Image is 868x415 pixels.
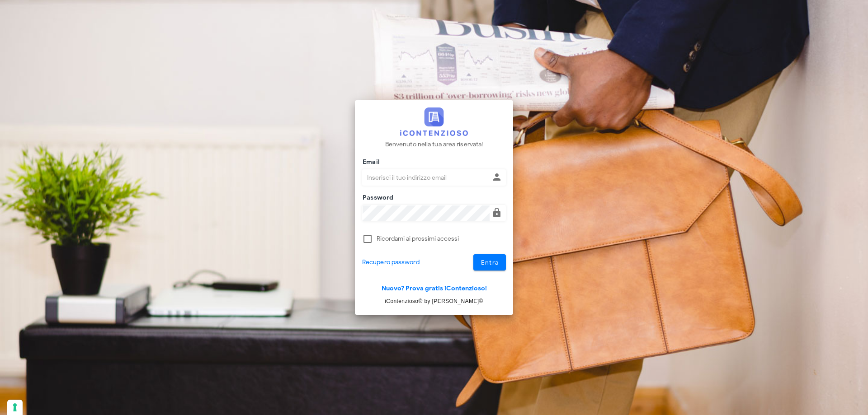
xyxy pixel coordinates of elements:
p: iContenzioso® by [PERSON_NAME]© [355,297,513,306]
p: Benvenuto nella tua area riservata! [385,140,483,149]
input: Inserisci il tuo indirizzo email [363,170,490,185]
button: Entra [473,254,506,270]
label: Email [360,158,380,167]
a: Nuovo? Prova gratis iContenzioso! [382,284,487,292]
a: Recupero password [362,257,420,267]
label: Password [360,193,394,202]
span: Entra [481,259,499,266]
label: Ricordami ai prossimi accessi [377,234,506,243]
button: Le tue preferenze relative al consenso per le tecnologie di tracciamento [7,400,23,415]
